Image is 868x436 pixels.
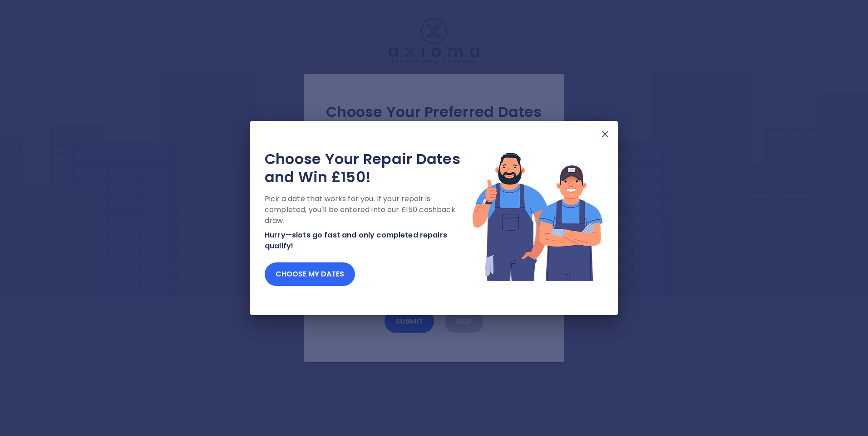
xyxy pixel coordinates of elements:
[600,129,611,140] img: X Mark
[265,230,472,252] p: Hurry—slots go fast and only completed repairs qualify!
[265,194,472,226] p: Pick a date that works for you. If your repair is completed, you'll be entered into our £150 cash...
[265,150,472,186] h2: Choose Your Repair Dates and Win £150!
[472,150,603,282] img: Lottery
[265,262,355,286] button: Choose my dates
